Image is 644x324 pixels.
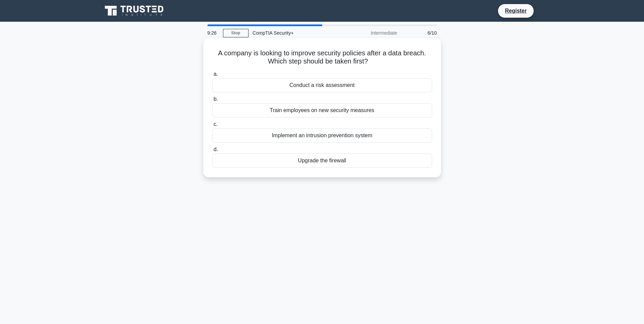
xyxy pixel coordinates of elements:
[212,128,432,143] div: Implement an intrusion prevention system
[501,6,531,15] a: Register
[203,26,223,40] div: 9:26
[214,121,218,127] span: c.
[214,71,218,77] span: a.
[249,26,342,40] div: CompTIA Security+
[212,103,432,118] div: Train employees on new security measures
[212,154,432,168] div: Upgrade the firewall
[212,78,432,92] div: Conduct a risk assessment
[211,49,433,66] h5: A company is looking to improve security policies after a data breach. Which step should be taken...
[214,146,218,152] span: d.
[223,29,249,37] a: Stop
[214,96,218,102] span: b.
[401,26,441,40] div: 6/10
[342,26,401,40] div: Intermediate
